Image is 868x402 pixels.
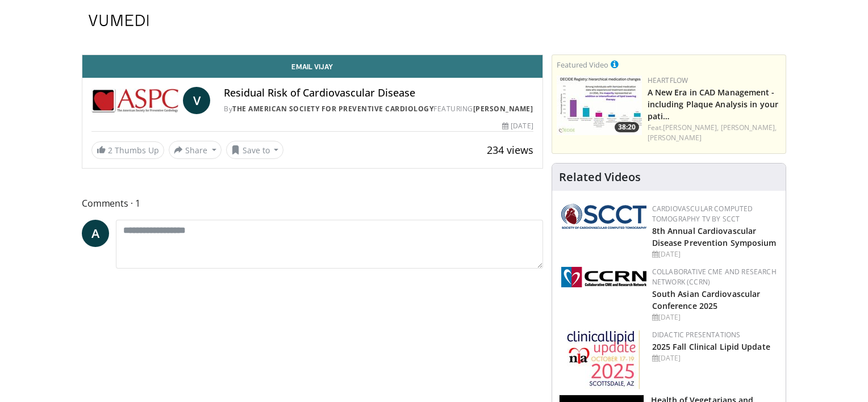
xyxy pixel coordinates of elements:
[648,86,781,122] h3: A New Era in CAD Management - including Plaque Analysis in your patient care
[108,145,112,156] span: 2
[561,204,646,229] img: 51a70120-4f25-49cc-93a4-67582377e75f.png.150x105_q85_autocrop_double_scale_upscale_version-0.2.png
[721,123,777,132] a: [PERSON_NAME],
[652,249,777,259] div: [DATE]
[557,60,608,70] small: Featured Video
[652,341,770,352] a: 2025 Fall Clinical Lipid Update
[91,141,164,159] a: 2 Thumbs Up
[652,353,777,363] div: [DATE]
[232,104,433,114] a: The American Society for Preventive Cardiology
[611,58,619,70] a: This is paid for by Heartflow
[652,330,777,340] div: Didactic Presentations
[91,87,178,114] img: The American Society for Preventive Cardiology
[648,123,781,143] div: Feat.
[82,220,109,247] a: A
[615,122,639,132] span: 38:20
[226,141,284,159] button: Save to
[652,225,777,248] a: 8th Annual Cardiovascular Disease Prevention Symposium
[487,143,533,157] span: 234 views
[183,87,210,114] a: V
[559,170,641,184] h4: Related Videos
[89,15,149,26] img: VuMedi Logo
[473,104,533,114] a: [PERSON_NAME]
[663,123,719,132] a: [PERSON_NAME],
[502,121,533,131] div: [DATE]
[648,133,702,143] a: [PERSON_NAME]
[224,87,533,99] h4: Residual Risk of Cardiovascular Disease
[224,104,533,114] div: By FEATURING
[648,76,688,85] a: Heartflow
[652,288,761,311] a: South Asian Cardiovascular Conference 2025
[561,267,646,287] img: a04ee3ba-8487-4636-b0fb-5e8d268f3737.png.150x105_q85_autocrop_double_scale_upscale_version-0.2.png
[652,267,777,287] a: Collaborative CME and Research Network (CCRN)
[557,76,642,135] img: 738d0e2d-290f-4d89-8861-908fb8b721dc.150x105_q85_crop-smart_upscale.jpg
[652,204,753,224] a: Cardiovascular Computed Tomography TV by SCCT
[652,312,777,323] div: [DATE]
[648,87,778,122] a: A New Era in CAD Management - including Plaque Analysis in your pati…
[169,141,222,159] button: Share
[567,330,640,390] img: d65bce67-f81a-47c5-b47d-7b8806b59ca8.jpg.150x105_q85_autocrop_double_scale_upscale_version-0.2.jpg
[557,76,642,135] a: 38:20
[82,55,542,78] a: Email Vijay
[82,196,543,211] span: Comments 1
